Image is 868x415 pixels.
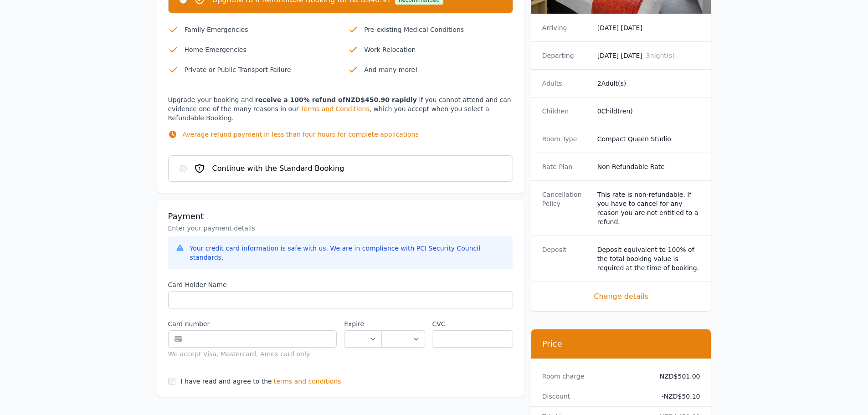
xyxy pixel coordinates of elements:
dd: 2 Adult(s) [597,79,700,88]
dt: Children [542,107,590,116]
dd: Compact Queen Studio [597,134,700,143]
p: Family Emergencies [185,24,334,35]
dt: Deposit [542,245,590,272]
dd: [DATE] [DATE] [597,23,700,32]
dd: Deposit equivalent to 100% of the total booking value is required at the time of booking. [597,245,700,272]
p: Private or Public Transport Failure [185,64,334,75]
dt: Discount [542,392,645,401]
dt: Adults [542,79,590,88]
label: I have read and agree to the [181,378,272,385]
dt: Cancellation Policy [542,190,590,226]
dt: Arriving [542,23,590,32]
p: Work Relocation [364,44,513,55]
p: Average refund payment in less than four hours for complete applications [183,130,419,139]
span: terms and conditions [274,377,341,386]
dd: Non Refundable Rate [597,162,700,171]
div: We accept Visa, Mastercard, Amex card only. [168,349,337,359]
dd: NZD$501.00 [652,372,700,381]
div: Your credit card information is safe with us. We are in compliance with PCI Security Council stan... [190,244,506,262]
p: Upgrade your booking and if you cannot attend and can evidence one of the many reasons in our , w... [168,95,513,148]
p: And many more! [364,64,513,75]
label: CVC [432,319,513,328]
dt: Rate Plan [542,162,590,171]
strong: receive a 100% refund of NZD$450.90 rapidly [255,96,417,103]
p: Pre-existing Medical Conditions [364,24,513,35]
a: Terms and Conditions [301,105,370,113]
div: This rate is non-refundable. If you have to cancel for any reason you are not entitled to a refund. [597,190,700,226]
dt: Room Type [542,134,590,143]
label: Expire [344,319,382,328]
span: Change details [542,291,700,302]
dd: - NZD$50.10 [652,392,700,401]
p: Enter your payment details [168,224,513,233]
label: Card Holder Name [168,280,513,289]
span: Continue with the Standard Booking [212,163,344,174]
dd: [DATE] [DATE] [597,51,700,60]
h3: Price [542,338,700,349]
label: Card number [168,319,337,328]
label: . [382,319,425,328]
p: Home Emergencies [185,44,334,55]
dd: 0 Child(ren) [597,107,700,116]
dt: Room charge [542,372,645,381]
dt: Departing [542,51,590,60]
span: 3 night(s) [646,52,675,59]
h3: Payment [168,211,513,222]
